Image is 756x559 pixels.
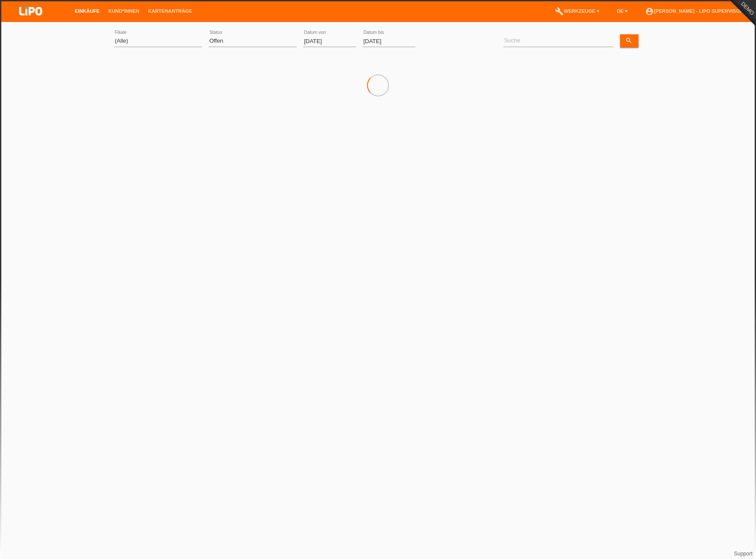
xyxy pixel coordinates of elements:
[555,7,564,16] i: build
[613,8,632,14] a: DE ▾
[144,8,197,14] a: Kartenanträge
[550,8,604,14] a: buildWerkzeuge ▾
[70,8,104,14] a: Einkäufe
[9,18,53,25] a: LIPO pay
[734,551,752,557] a: Support
[641,8,752,14] a: account_circle[PERSON_NAME] - LIPO Supervisor ▾
[645,7,654,16] i: account_circle
[620,34,639,48] a: search
[104,8,143,14] a: Kund*innen
[625,37,632,44] i: search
